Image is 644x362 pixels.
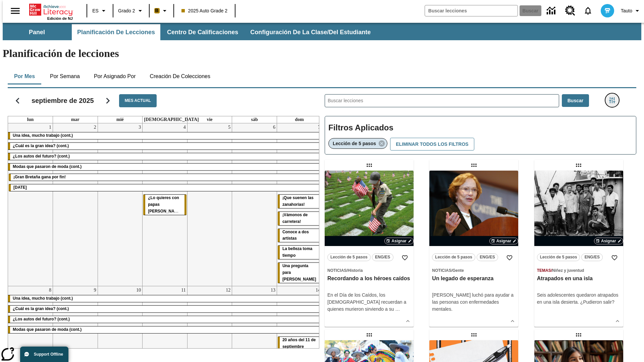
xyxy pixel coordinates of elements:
a: 13 de septiembre de 2025 [269,286,277,294]
div: 20 años del 11 de septiembre [278,337,321,350]
td: 7 de septiembre de 2025 [277,123,322,286]
button: Por semana [45,68,85,84]
div: lesson details [325,171,414,327]
img: avatar image [601,4,614,17]
button: Planificación de lecciones [72,24,160,40]
span: ¿Los autos del futuro? (cont.) [13,317,70,321]
div: ¿Los autos del futuro? (cont.) [8,316,322,323]
a: 6 de septiembre de 2025 [272,123,277,131]
a: Centro de información [543,2,561,20]
button: Regresar [9,92,26,109]
span: Una idea, mucho trabajo (cont.) [13,133,73,138]
a: 9 de septiembre de 2025 [93,286,98,294]
a: 10 de septiembre de 2025 [135,286,142,294]
a: 7 de septiembre de 2025 [317,123,322,131]
span: Una idea, mucho trabajo (cont.) [13,296,73,301]
button: Boost El color de la clase es anaranjado claro. Cambiar el color de la clase. [152,5,171,17]
span: Centro de calificaciones [167,28,238,36]
div: Seis adolescentes quedaron atrapados en una isla desierta. ¿Pudieron salir? [537,292,621,306]
span: ¡Vámonos de carretera! [282,213,308,224]
span: Niñez y juventud [552,268,584,273]
div: ¿Cuál es la gran idea? (cont.) [8,306,322,312]
a: Centro de recursos, Se abrirá en una pestaña nueva. [561,2,579,20]
td: 2 de septiembre de 2025 [53,123,98,286]
button: Añadir a mis Favoritas [608,252,621,264]
a: jueves [143,116,200,123]
div: Modas que pasaron de moda (cont.) [8,326,322,333]
td: 3 de septiembre de 2025 [98,123,143,286]
div: ¡Gran Bretaña gana por fin! [9,174,321,181]
div: lesson details [429,171,518,327]
div: ¡Vámonos de carretera! [278,212,321,225]
span: Lección de 5 pasos [330,254,368,261]
a: miércoles [115,116,125,123]
div: Modas que pasaron de moda (cont.) [8,164,322,170]
button: Lección de 5 pasos [432,253,475,261]
button: Abrir el menú lateral [5,1,25,21]
span: Lección de 5 pasos [540,254,577,261]
span: Configuración de la clase/del estudiante [250,28,371,36]
h2: Filtros Aplicados [328,120,633,136]
h1: Planificación de lecciones [3,47,641,60]
span: Noticias [432,268,451,273]
h3: Atrapados en una isla [537,275,621,282]
h3: Un legado de esperanza [432,275,516,282]
span: La belleza toma tiempo [282,246,312,258]
span: … [395,306,400,312]
div: lesson details [534,171,623,327]
span: Tauto [621,7,632,14]
a: 14 de septiembre de 2025 [314,286,322,294]
span: Lección de 5 pasos [333,141,376,146]
span: ¡Que suenen las zanahorias! [282,195,314,207]
button: Menú lateral de filtros [605,94,619,107]
input: Buscar lecciones [325,95,559,107]
button: Lección de 5 pasos [327,253,371,261]
h3: Recordando a los héroes caídos [327,275,411,282]
div: ¡Que suenen las zanahorias! [278,195,321,208]
span: / [346,268,347,273]
span: Gente [452,268,464,273]
button: ENG/ES [581,253,603,261]
span: Modas que pasaron de moda (cont.) [13,164,82,169]
button: ENG/ES [372,253,393,261]
span: ¿Cuál es la gran idea? (cont.) [13,143,69,148]
span: Día del Trabajo [13,185,27,190]
span: Conoce a dos artistas [282,230,309,241]
a: Notificaciones [579,2,597,19]
span: ¿Lo quieres con papas fritas? [148,195,184,214]
button: Ver más [612,316,623,326]
div: Lección arrastrable: Recordando a los héroes caídos [364,160,375,171]
button: Ver más [403,316,413,326]
span: ¡Gran Bretaña gana por fin! [13,175,66,179]
span: Planificación de lecciones [77,28,155,36]
div: Subbarra de navegación [3,23,641,40]
button: Por asignado por [89,68,141,84]
span: 20 años del 11 de septiembre [282,338,316,349]
div: En el Día de los Caídos, los [DEMOGRAPHIC_DATA] recuerdan a quienes murieron sirviendo a su [327,292,411,313]
button: Añadir a mis Favoritas [503,252,516,264]
button: Ver más [507,316,518,326]
td: 6 de septiembre de 2025 [232,123,277,286]
span: Tema: Noticias/Gente [432,267,516,274]
button: Grado: Grado 2, Elige un grado [115,5,147,17]
span: Tema: Noticias/Historia [327,267,411,274]
button: Support Offline [20,347,68,362]
button: Creación de colecciones [144,68,216,84]
span: Una pregunta para Joplin [282,263,316,282]
span: Panel [29,28,45,36]
h2: septiembre de 2025 [32,97,94,105]
button: Panel [3,24,70,40]
span: ES [92,7,99,14]
a: martes [70,116,81,123]
div: Lección arrastrable: La libertad de escribir [469,329,479,340]
button: Mes actual [119,94,157,107]
a: sábado [250,116,259,123]
button: Perfil/Configuración [618,5,644,17]
a: lunes [26,116,35,123]
td: 1 de septiembre de 2025 [8,123,53,286]
span: Tema: Temas/Niñez y juventud [537,267,621,274]
div: ¿Lo quieres con papas fritas? [143,195,186,215]
span: Noticias [327,268,346,273]
span: Historia [348,268,363,273]
button: Asignar Elegir fechas [594,238,623,244]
